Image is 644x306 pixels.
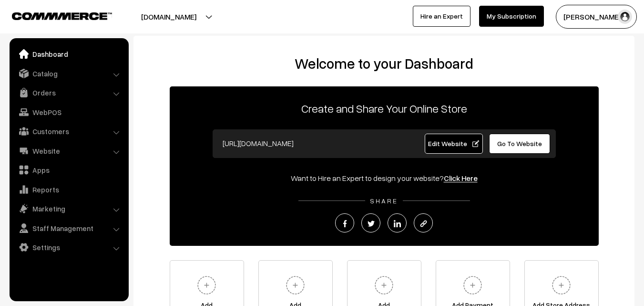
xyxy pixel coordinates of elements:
img: user [618,10,632,24]
h2: Welcome to your Dashboard [143,55,625,72]
span: SHARE [365,197,403,205]
img: plus.svg [548,272,574,298]
a: Staff Management [12,220,125,237]
a: Click Here [444,173,478,183]
a: Customers [12,123,125,140]
span: Edit Website [428,139,479,148]
div: Want to Hire an Expert to design your website? [170,172,599,184]
a: Website [12,142,125,159]
a: WebPOS [12,104,125,121]
img: COMMMERCE [12,12,112,20]
img: plus.svg [282,272,308,298]
a: Go To Website [489,134,551,154]
a: Catalog [12,65,125,82]
button: [DOMAIN_NAME] [108,5,230,29]
a: Orders [12,84,125,101]
a: Dashboard [12,45,125,63]
button: [PERSON_NAME] [556,5,637,29]
a: Edit Website [425,134,483,154]
img: plus.svg [194,272,220,298]
img: plus.svg [460,272,486,298]
a: COMMMERCE [12,10,95,21]
a: Settings [12,239,125,256]
img: plus.svg [371,272,397,298]
p: Create and Share Your Online Store [170,100,599,117]
a: Hire an Expert [413,6,470,27]
a: Marketing [12,200,125,217]
a: Reports [12,181,125,198]
span: Go To Website [497,139,542,148]
a: My Subscription [479,6,544,27]
a: Apps [12,161,125,179]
